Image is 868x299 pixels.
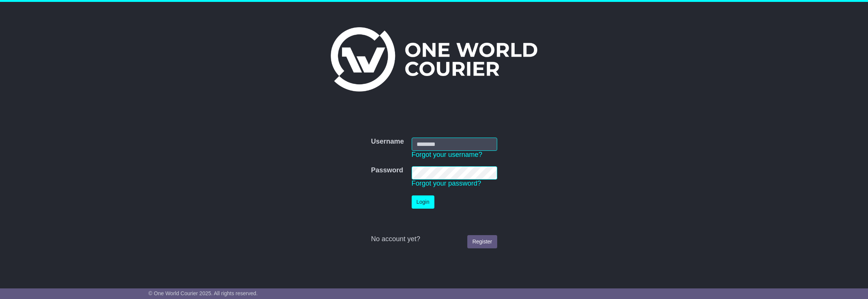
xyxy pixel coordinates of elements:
[467,235,497,248] a: Register
[412,180,481,187] a: Forgot your password?
[371,235,497,243] div: No account yet?
[148,290,258,296] span: © One World Courier 2025. All rights reserved.
[371,138,404,146] label: Username
[331,27,537,91] img: One World
[412,151,482,158] a: Forgot your username?
[371,166,403,175] label: Password
[412,195,434,209] button: Login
